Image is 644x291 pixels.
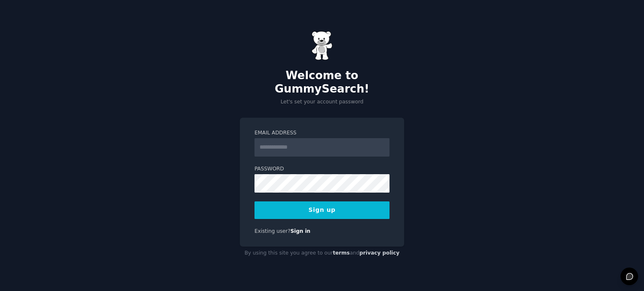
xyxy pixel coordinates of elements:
a: Sign in [291,228,311,234]
img: Gummy Bear [312,31,332,60]
h2: Welcome to GummySearch! [240,69,404,95]
button: Sign up [254,201,390,219]
label: Email Address [254,129,390,137]
p: Let's set your account password [240,98,404,106]
a: privacy policy [359,250,400,256]
label: Password [254,165,390,173]
div: By using this site you agree to our and [240,247,404,260]
a: terms [333,250,350,256]
span: Existing user? [254,228,291,234]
